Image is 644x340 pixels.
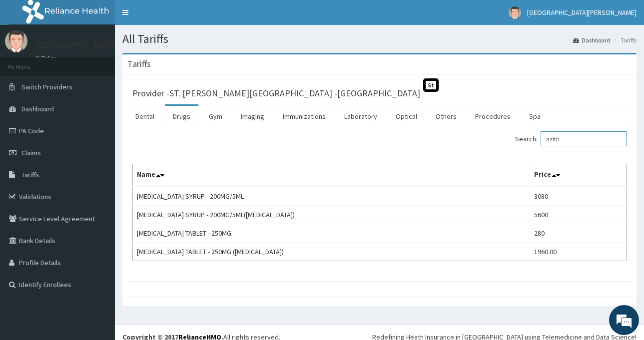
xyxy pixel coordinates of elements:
th: Name [133,164,530,187]
a: Dental [127,106,162,127]
img: User Image [509,6,521,19]
a: Gym [201,106,230,127]
a: Laboratory [336,106,385,127]
img: User Image [5,30,27,52]
a: Online [35,54,59,61]
a: Imaging [233,106,272,127]
span: Dashboard [21,104,54,113]
td: 5600 [530,206,626,224]
p: [GEOGRAPHIC_DATA][PERSON_NAME] [35,40,183,49]
span: Claims [21,148,41,157]
textarea: Type your message and hit 'Enter' [5,231,190,266]
span: Tariffs [21,170,39,179]
span: We're online! [58,105,138,206]
td: [MEDICAL_DATA] SYRUP - 200MG/5ML [133,187,530,206]
label: Search: [515,131,627,146]
a: Immunizations [275,106,334,127]
img: d_794563401_company_1708531726252_794563401 [18,50,40,75]
span: Switch Providers [21,82,72,91]
td: [MEDICAL_DATA] TABLET - 250MG ([MEDICAL_DATA]) [133,243,530,261]
td: 3080 [530,187,626,206]
a: Procedures [467,106,519,127]
td: [MEDICAL_DATA] SYRUP - 200MG/5ML([MEDICAL_DATA]) [133,206,530,224]
th: Price [530,164,626,187]
h3: Tariffs [127,59,151,68]
a: Dashboard [573,36,610,44]
a: Others [428,106,465,127]
div: Minimize live chat window [164,5,188,29]
div: Chat with us now [52,56,168,69]
span: [GEOGRAPHIC_DATA][PERSON_NAME] [527,8,637,17]
a: Spa [521,106,549,127]
h3: Provider - ST. [PERSON_NAME][GEOGRAPHIC_DATA] -[GEOGRAPHIC_DATA] [132,89,420,98]
input: Search: [541,131,627,146]
span: St [423,78,439,92]
td: [MEDICAL_DATA] TABLET - 250MG [133,224,530,243]
h1: All Tariffs [122,32,637,45]
a: Drugs [165,106,198,127]
td: 1960.00 [530,243,626,261]
li: Tariffs [611,36,637,44]
td: 280 [530,224,626,243]
a: Optical [388,106,425,127]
